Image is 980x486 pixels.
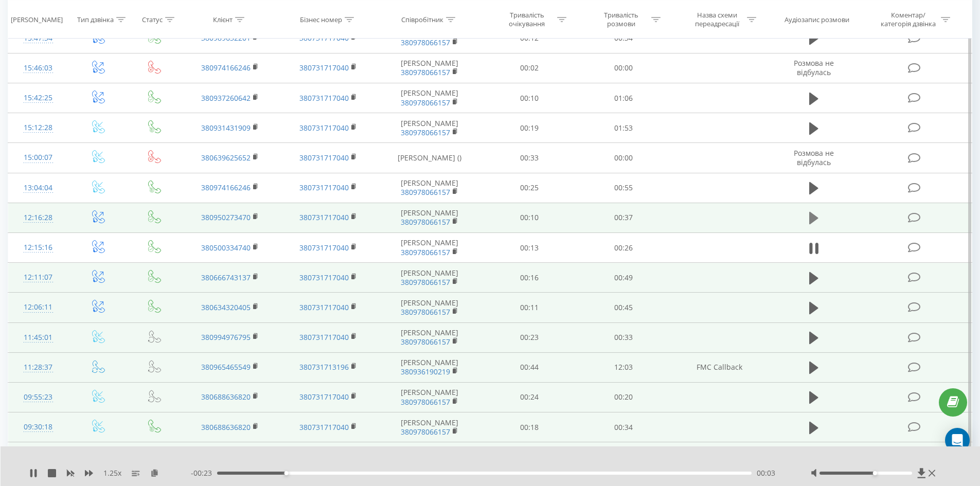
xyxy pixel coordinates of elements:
a: 380731717040 [299,243,349,253]
div: 11:28:37 [19,357,58,377]
div: Accessibility label [873,471,877,475]
td: [PERSON_NAME] [377,83,483,113]
td: 01:06 [577,83,671,113]
div: 12:11:07 [19,267,58,287]
a: 380731717040 [299,212,349,222]
div: Назва схеми переадресації [689,11,744,28]
td: 00:10 [483,203,577,232]
td: 00:34 [577,412,671,442]
div: Співробітник [401,15,443,24]
td: 00:55 [577,173,671,203]
td: 00:19 [483,113,577,143]
a: 380994976795 [201,332,251,342]
div: 12:15:16 [19,238,58,258]
span: 1.25 x [103,468,121,478]
td: 00:44 [483,352,577,382]
td: [PERSON_NAME] [377,352,483,382]
td: [PERSON_NAME] [377,203,483,232]
a: 380731717040 [299,183,349,192]
td: [PERSON_NAME] [377,442,483,472]
td: 00:37 [577,203,671,232]
td: [PERSON_NAME] [377,53,483,83]
a: 380731717040 [299,123,349,133]
div: Бізнес номер [300,15,342,24]
a: 380688636820 [201,422,251,432]
td: 00:33 [483,143,577,173]
div: 09:30:18 [19,417,58,437]
div: 12:16:28 [19,208,58,228]
td: 00:25 [483,173,577,203]
a: 380974166246 [201,183,251,192]
td: [PERSON_NAME] [377,322,483,352]
div: Коментар/категорія дзвінка [878,11,938,28]
a: 380978066157 [401,98,450,107]
td: 00:33 [577,322,671,352]
span: Розмова не відбулась [794,58,834,77]
a: 380500334740 [201,243,251,253]
td: 01:53 [577,113,671,143]
div: 15:12:28 [19,118,58,138]
div: Статус [142,15,163,24]
td: 00:10 [483,83,577,113]
div: Тривалість очікування [500,11,555,28]
a: 380731717040 [299,273,349,282]
a: 380978066157 [401,397,450,407]
div: Accessibility label [284,471,288,475]
td: 00:00 [577,53,671,83]
td: [PERSON_NAME] [377,233,483,263]
a: 380937260642 [201,93,251,103]
a: 380978066157 [401,187,450,197]
div: Тривалість розмови [594,11,649,28]
td: 00:23 [483,322,577,352]
td: 00:59 [577,442,671,472]
a: 380731717040 [299,63,349,73]
a: 380978066157 [401,427,450,437]
a: 380978066157 [401,247,450,257]
a: 380731717040 [299,392,349,402]
td: [PERSON_NAME] [377,173,483,203]
td: 00:13 [483,233,577,263]
a: 380731717040 [299,332,349,342]
a: 380936190219 [401,367,450,376]
div: 15:46:03 [19,58,58,78]
a: 380978066157 [401,128,450,137]
td: [PERSON_NAME] [377,412,483,442]
td: 00:49 [577,263,671,293]
td: 00:16 [483,263,577,293]
div: 09:55:23 [19,387,58,407]
div: 13:04:04 [19,178,58,198]
td: [PERSON_NAME] [377,293,483,322]
div: 12:06:11 [19,297,58,317]
td: 00:11 [483,293,577,322]
a: 380731717040 [299,422,349,432]
div: 15:42:25 [19,88,58,108]
a: 380974166246 [201,63,251,73]
a: 380978066157 [401,38,450,47]
div: [PERSON_NAME] [11,15,63,24]
span: - 00:23 [191,468,217,478]
a: 380965465549 [201,362,251,372]
a: 380978066157 [401,67,450,77]
a: 380688636820 [201,392,251,402]
a: 380931431909 [201,123,251,133]
span: Розмова не відбулась [794,148,834,167]
a: 380639625652 [201,153,251,163]
td: 00:18 [483,412,577,442]
div: Open Intercom Messenger [945,428,970,453]
td: 00:02 [483,53,577,83]
a: 380731717040 [299,93,349,103]
td: [PERSON_NAME] [377,263,483,293]
a: 380731713196 [299,362,349,372]
a: 380978066157 [401,307,450,317]
div: Аудіозапис розмови [785,15,849,24]
td: 12:03 [577,352,671,382]
div: 11:45:01 [19,328,58,348]
td: 00:00 [577,143,671,173]
a: 380731717040 [299,153,349,163]
td: [PERSON_NAME] [377,382,483,412]
a: 380634320405 [201,302,251,312]
a: 380950273470 [201,212,251,222]
a: 380666743137 [201,273,251,282]
td: 00:45 [577,293,671,322]
div: 15:00:07 [19,148,58,168]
